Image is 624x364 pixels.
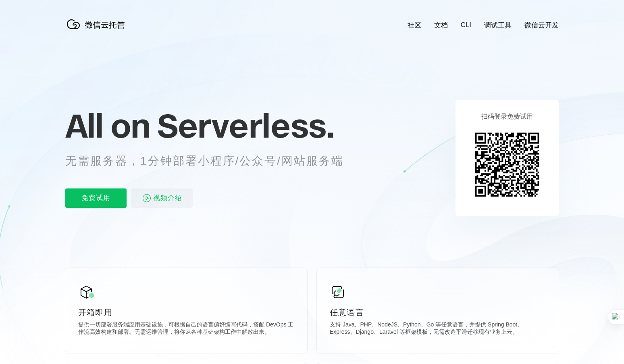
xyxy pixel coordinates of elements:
a: 微信云开发 [524,21,559,30]
p: 开箱即用 [78,307,294,318]
img: 微信云托管 [65,16,130,32]
span: 视频介绍 [153,188,182,208]
a: 文档 [434,21,448,30]
span: All on [65,105,150,146]
a: CLI [461,21,471,29]
p: 支持 Java、PHP、NodeJS、Python、Go 等任意语言，并提供 Spring Boot、Express、Django、Laravel 等框架模板，无需改造平滑迁移现有业务上云。 [330,321,546,337]
p: 无需服务器，1分钟部署小程序/公众号/网站服务端 [65,153,359,169]
a: 调试工具 [484,21,512,30]
span: Serverless. [157,105,334,146]
p: 免费试用 [65,188,127,208]
p: 任意语言 [330,307,546,318]
a: 微信云托管 [65,27,130,33]
p: 扫码登录免费试用 [481,113,533,121]
a: 社区 [408,21,421,30]
p: 提供一切部署服务端应用基础设施，可根据自己的语言偏好编写代码，搭配 DevOps 工作流高效构建和部署。无需运维管理，将你从各种基础架构工作中解放出来。 [78,321,294,337]
img: video_play.svg [142,193,152,203]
